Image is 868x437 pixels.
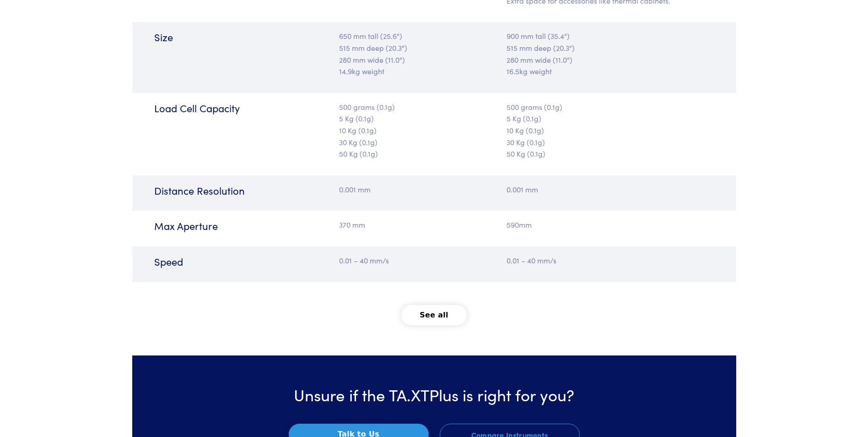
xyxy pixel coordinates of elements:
[339,30,429,77] p: 650 mm tall (25.6") 515 mm deep (20.3") 280 mm wide (11.0") 14.9kg weight
[138,383,731,405] h3: Unsure if the TA.XTPlus is right for you?
[401,305,467,325] button: See all
[339,255,429,267] p: 0.01 – 40 mm/s
[154,101,328,115] h6: Load Cell Capacity
[507,184,680,196] p: 0.001 mm
[507,101,680,160] p: 500 grams (0.1g) 5 Kg (0.1g) 10 Kg (0.1g) 30 Kg (0.1g) 50 Kg (0.1g)
[339,219,429,231] p: 370 mm
[154,255,328,269] h6: Speed
[154,30,328,44] h6: Size
[339,184,429,196] p: 0.001 mm
[507,219,680,231] p: 590mm
[154,219,328,233] h6: Max Aperture
[339,101,429,160] p: 500 grams (0.1g) 5 Kg (0.1g) 10 Kg (0.1g) 30 Kg (0.1g) 50 Kg (0.1g)
[154,184,328,198] h6: Distance Resolution
[507,255,680,267] p: 0.01 – 40 mm/s
[507,30,680,77] p: 900 mm tall (35.4") 515 mm deep (20.3") 280 mm wide (11.0") 16.5kg weight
